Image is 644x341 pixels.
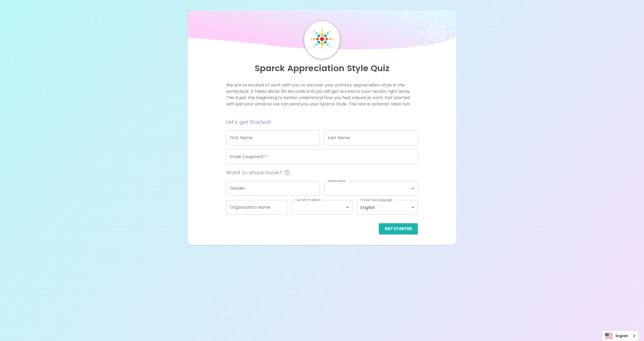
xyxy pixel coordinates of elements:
[295,198,321,202] label: Current Position
[188,11,456,53] img: wave
[602,331,638,341] a: English
[360,198,392,202] label: Preferred Language
[226,118,418,126] h6: Let's get Started!
[310,27,334,51] img: Sparck Logo
[357,200,418,215] div: English
[226,82,418,107] p: We are so excited to work with you to uncover your primary appreciation style in the workplace. I...
[602,331,639,341] aside: Language selected: English
[328,179,346,183] label: Generation
[226,168,418,177] span: Want to share more?
[284,169,290,176] svg: This information is completely confidential and only used for aggregated appreciation studies at ...
[194,63,450,74] p: Sparck Appreciation Style Quiz
[602,331,639,341] div: Language
[379,223,418,234] button: Get Started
